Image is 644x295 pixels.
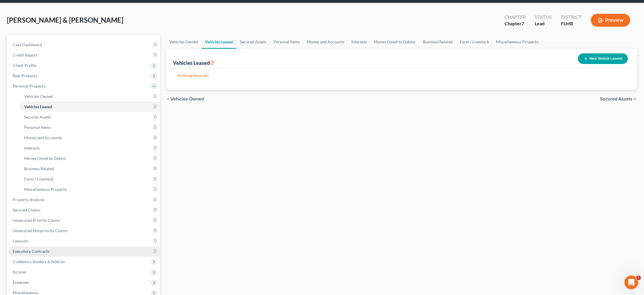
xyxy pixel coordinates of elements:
[419,35,456,49] a: Business Related
[24,114,51,119] span: Secured Assets
[636,275,641,280] span: 1
[24,135,62,140] span: Money and Accounts
[13,280,29,285] span: Expenses
[535,20,552,27] div: Lead
[24,176,53,181] span: Farm / Livestock
[20,133,160,143] a: Money and Accounts
[522,21,524,26] span: 7
[370,35,419,49] a: Money Owed to Debtor
[166,35,202,49] a: Vehicles Owned
[166,97,204,101] button: chevron_left Vehicles Owned
[348,35,370,49] a: Interests
[8,246,160,257] a: Executory Contracts
[24,187,67,192] span: Miscellaneous Property
[561,20,582,27] div: FLMB
[20,174,160,184] a: Farm / Livestock
[632,97,637,101] i: chevron_right
[177,73,626,78] p: Nothing here yet!
[166,97,170,101] i: chevron_left
[8,50,160,60] a: Credit Report
[13,218,60,223] span: Unsecured Priority Claims
[24,145,40,150] span: Interests
[13,228,68,233] span: Unsecured Nonpriority Claims
[624,275,638,289] iframe: Intercom live chat
[20,143,160,153] a: Interests
[24,104,52,109] span: Vehicles Leased
[13,207,40,212] span: Secured Claims
[13,84,45,88] span: Personal Property
[8,236,160,246] a: Lawsuits
[8,226,160,236] a: Unsecured Nonpriority Claims
[8,215,160,226] a: Unsecured Priority Claims
[492,35,542,49] a: Miscellaneous Property
[303,35,348,49] a: Money and Accounts
[20,184,160,195] a: Miscellaneous Property
[8,40,160,50] a: Case Dashboard
[24,156,66,161] span: Money Owed to Debtor
[20,164,160,174] a: Business Related
[591,14,630,27] button: Preview
[7,16,123,24] span: [PERSON_NAME] & [PERSON_NAME]
[505,20,526,27] div: Chapter
[236,35,270,49] a: Secured Assets
[20,91,160,102] a: Vehicles Owned
[13,53,37,57] span: Credit Report
[13,42,42,47] span: Case Dashboard
[170,97,204,101] span: Vehicles Owned
[20,112,160,122] a: Secured Assets
[24,166,54,171] span: Business Related
[24,94,53,99] span: Vehicles Owned
[13,73,37,78] span: Real Property
[173,59,214,66] div: Vehicles Leased
[535,14,552,20] div: Status
[600,97,637,101] button: Secured Assets chevron_right
[13,197,45,202] span: Property Analysis
[13,259,65,264] span: Codebtors Insiders & Notices
[24,125,51,130] span: Personal Items
[270,35,303,49] a: Personal Items
[13,238,28,243] span: Lawsuits
[202,35,236,49] a: Vehicles Leased
[13,290,38,295] span: Miscellaneous
[13,63,37,68] span: Client Profile
[561,14,582,20] div: District
[600,97,632,101] span: Secured Assets
[20,122,160,133] a: Personal Items
[8,195,160,205] a: Property Analysis
[456,35,492,49] a: Farm / Livestock
[20,153,160,164] a: Money Owed to Debtor
[13,249,49,254] span: Executory Contracts
[578,53,628,64] button: New Vehicle Leased
[20,102,160,112] a: Vehicles Leased
[8,205,160,215] a: Secured Claims
[505,14,526,20] div: Chapter
[13,269,26,274] span: Income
